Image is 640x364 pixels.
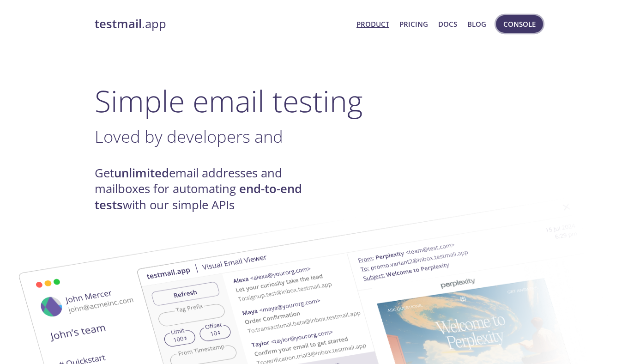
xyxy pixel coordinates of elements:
strong: unlimited [114,165,169,181]
span: Console [503,18,536,30]
a: Product [356,18,389,30]
h4: Get email addresses and mailboxes for automating with our simple APIs [95,165,320,213]
a: Docs [438,18,457,30]
span: Loved by developers and [95,125,283,148]
a: Pricing [399,18,428,30]
strong: testmail [95,16,142,32]
a: Blog [467,18,486,30]
a: testmail.app [95,16,349,32]
button: Console [496,15,543,33]
h1: Simple email testing [95,83,545,119]
strong: end-to-end tests [95,181,302,212]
